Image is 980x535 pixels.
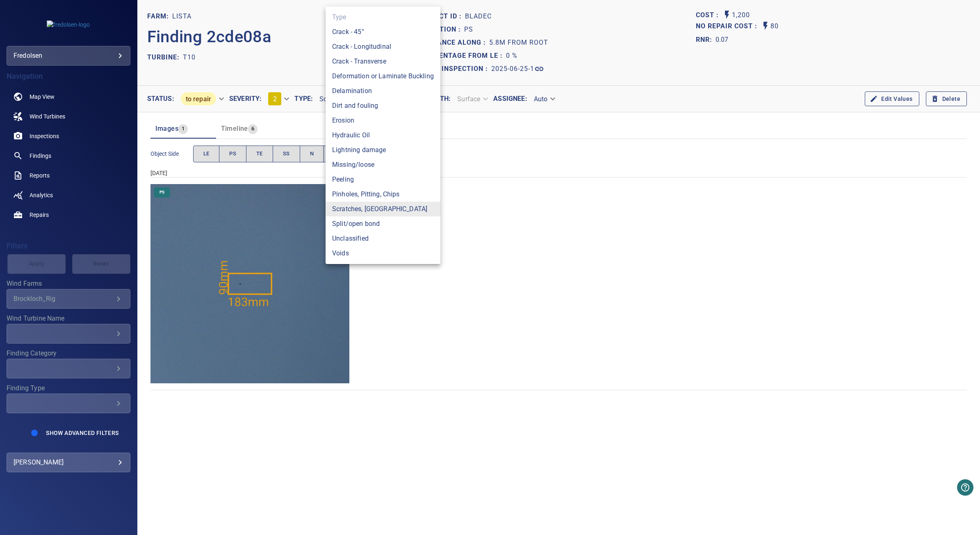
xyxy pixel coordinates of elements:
[326,98,440,113] li: Dirt and fouling
[326,202,440,216] li: Scratches, [GEOGRAPHIC_DATA]
[326,54,440,69] li: Crack - Transverse
[326,216,440,231] li: Split/open bond
[326,113,440,128] li: Erosion
[326,157,440,172] li: Missing/loose
[326,69,440,84] li: Deformation or Laminate Buckling
[326,39,440,54] li: Crack - Longitudinal
[326,128,440,143] li: Hydraulic Oil
[326,231,440,246] li: Unclassified
[326,84,440,98] li: Delamination
[326,187,440,202] li: Pinholes, Pitting, Chips
[326,25,440,39] li: Crack - 45°
[326,246,440,261] li: Voids
[326,143,440,157] li: Lightning damage
[326,172,440,187] li: Peeling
